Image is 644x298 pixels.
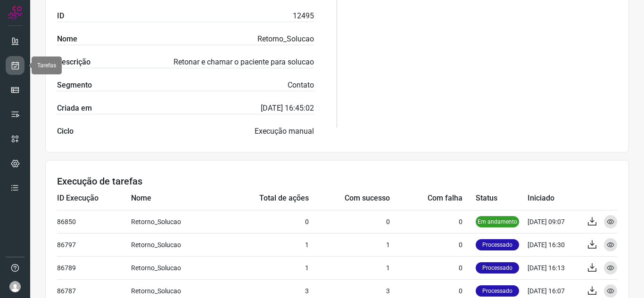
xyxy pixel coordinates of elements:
td: 0 [390,233,476,256]
p: Processado [476,285,519,297]
span: Tarefas [37,62,56,69]
td: [DATE] 16:30 [528,233,579,256]
label: Descrição [57,56,91,68]
td: 0 [221,210,309,233]
td: 1 [221,233,309,256]
p: [DATE] 16:45:02 [261,103,314,114]
label: Segmento [57,80,92,91]
td: Retorno_Solucao [131,210,220,233]
td: Nome [131,187,220,210]
td: 1 [309,256,390,279]
td: 1 [309,233,390,256]
td: Status [476,187,528,210]
td: Retorno_Solucao [131,233,220,256]
label: Nome [57,33,77,45]
h3: Execução de tarefas [57,176,617,187]
td: Retorno_Solucao [131,256,220,279]
p: Em andamento [476,216,519,227]
td: 0 [390,256,476,279]
td: Total de ações [221,187,309,210]
td: ID Execução [57,187,131,210]
td: Com sucesso [309,187,390,210]
td: Com falha [390,187,476,210]
td: [DATE] 09:07 [528,210,579,233]
p: 12495 [293,10,314,22]
td: Iniciado [528,187,579,210]
p: Retonar e chamar o paciente para solucao [173,56,314,68]
td: 1 [221,256,309,279]
label: ID [57,10,64,22]
label: Ciclo [57,126,74,137]
img: avatar-user-boy.jpg [9,281,21,292]
td: [DATE] 16:13 [528,256,579,279]
img: Logo [8,6,22,20]
td: 0 [309,210,390,233]
td: 0 [390,210,476,233]
td: 86789 [57,256,131,279]
label: Criada em [57,103,92,114]
p: Processado [476,262,519,274]
td: 86797 [57,233,131,256]
p: Execução manual [255,126,314,137]
p: Contato [288,80,314,91]
p: Retorno_Solucao [257,33,314,45]
p: Processado [476,239,519,250]
td: 86850 [57,210,131,233]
